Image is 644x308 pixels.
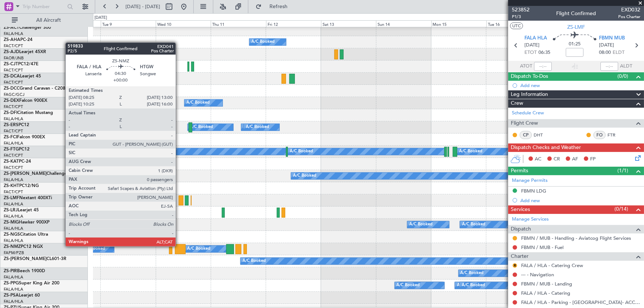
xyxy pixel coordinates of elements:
span: [DATE] [524,42,540,49]
div: [DATE] [94,15,107,21]
button: UTC [510,23,523,29]
div: A/C Booked [462,219,485,230]
div: A/C Booked [186,97,210,108]
span: Refresh [263,4,294,9]
a: FALA/HLA [4,141,23,146]
a: ZS-AHAPC-24 [4,38,32,42]
span: ZS-KHT [4,184,19,188]
div: A/C Booked [290,146,313,157]
button: Refresh [252,1,296,13]
div: A/C Booked [123,146,146,157]
a: FTR [607,132,624,138]
span: EXD032 [618,6,640,14]
span: AC [535,156,541,163]
div: A/C Booked [293,170,316,181]
span: ZS-PPG [4,281,19,285]
span: ZS-AJD [4,50,19,54]
span: ZS-ERS [4,123,18,127]
a: ZS-PSALearjet 60 [4,293,40,298]
div: Fri 12 [266,20,321,27]
span: FP [590,156,596,163]
button: R [513,263,517,268]
a: FAOR/JNB [4,55,24,61]
span: FALA HLA [524,35,547,42]
span: ZS-LMF [567,23,585,31]
div: FBMN LDG [521,188,546,194]
div: No Crew [121,183,138,194]
a: FACT/CPT [4,43,23,49]
span: Charter [511,252,528,261]
span: ZS-DCC [4,86,20,91]
a: FAPM/PZB [4,250,24,256]
span: ZS-LRJ [4,208,18,212]
a: ZS-NGSCitation Ultra [4,232,48,237]
span: ZS-DEX [4,98,19,103]
a: FALA/HLA [4,226,23,231]
a: FALA/HLA [4,287,23,292]
span: ALDT [620,63,632,70]
div: A/C Booked [90,134,113,145]
span: ZS-MIG [4,220,19,225]
a: DHT [534,132,550,138]
span: ZS-AHA [4,38,20,42]
div: Tue 16 [486,20,541,27]
a: FBMN / MUB - Handling - Aviatcog Flight Services [521,235,631,241]
div: A/C Booked [187,243,211,255]
span: ZS-KAT [4,159,19,164]
div: Sat 13 [321,20,376,27]
div: FO [593,131,606,139]
span: (0/0) [617,72,628,80]
span: FBMN MUB [599,35,625,42]
span: ZS-[PERSON_NAME] [4,257,47,261]
span: ZS-FCI [4,135,17,139]
input: --:-- [534,62,552,71]
a: ZS-KHTPC12/NG [4,184,39,188]
span: [DATE] [599,42,614,49]
div: A/C Unavailable [121,195,152,206]
a: ZS-DFICitation Mustang [4,111,53,115]
a: ZS-PIRBeech 1900D [4,269,45,273]
a: Schedule Crew [512,110,544,117]
a: FALA/HLA [4,201,23,207]
span: ZS-DCA [4,74,20,79]
span: Services [511,205,530,214]
span: ZS-PIR [4,269,17,273]
a: FALA/HLA [4,274,23,280]
a: FACT/CPT [4,68,23,73]
span: ZS-CJT [4,62,18,66]
a: FALA / HLA - Catering Crew [521,262,583,269]
a: FALA/HLA [4,31,23,37]
span: 08:00 [599,49,611,56]
span: ZS-FTG [4,147,19,152]
span: All Aircraft [19,18,78,23]
a: FAGC/GCJ [4,92,24,97]
a: --- - Navigation [521,271,554,278]
span: AF [572,156,578,163]
div: Mon 15 [431,20,486,27]
a: ZS-CJTPC12/47E [4,62,38,66]
div: Sun 14 [376,20,431,27]
a: FALA/HLA [4,116,23,122]
span: ZS-[PERSON_NAME] [4,172,47,176]
a: ZS-ERSPC12 [4,123,29,127]
a: FACT/CPT [4,165,23,170]
a: FALA/HLA [4,177,23,183]
div: A/C Booked [459,146,482,157]
div: A/C Booked [243,122,266,133]
span: ZS-LMF [4,196,19,200]
a: ZS-DCALearjet 45 [4,74,41,79]
div: A/C Booked [242,256,266,267]
span: Flight Crew [511,119,538,128]
a: ZS-FCIFalcon 900EX [4,135,45,139]
a: ZS-DCCGrand Caravan - C208 [4,86,65,91]
button: All Aircraft [8,14,80,26]
a: ZS-ACTChallenger 300 [4,25,51,30]
a: FACT/CPT [4,80,23,85]
div: A/C Booked [409,219,433,230]
div: A/C Booked [462,280,485,291]
a: ZS-KATPC-24 [4,159,31,164]
input: Trip Number [23,1,65,12]
span: ZS-NGS [4,232,20,237]
a: FALA/HLA [4,214,23,219]
a: FALA/HLA [4,238,23,243]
